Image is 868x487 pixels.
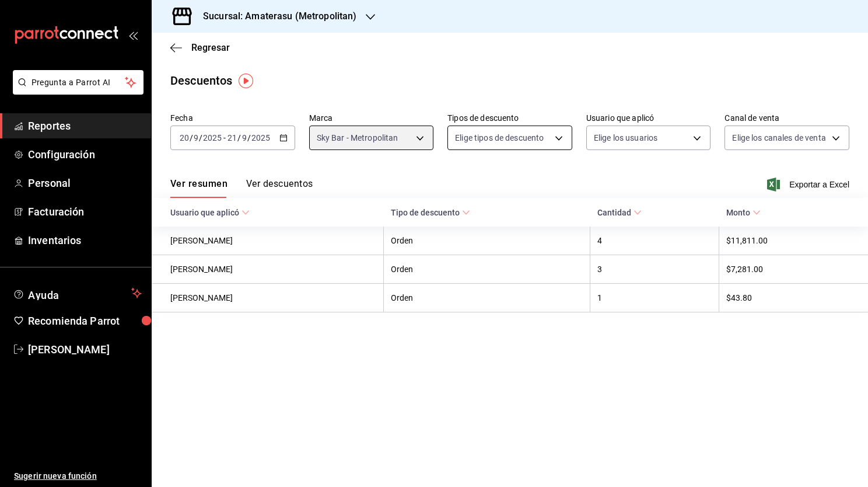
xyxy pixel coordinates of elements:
[170,208,250,217] span: Usuario que aplicó
[194,9,356,23] h3: Sucursal: Amaterasu (Metropolitan)
[586,114,711,122] label: Usuario que aplicó
[317,132,398,144] span: Sky Bar - Metropolitan
[170,72,232,89] div: Descuentos
[391,208,470,217] span: Tipo de descuento
[128,30,138,40] button: open_drawer_menu
[447,114,572,122] label: Tipos de descuento
[28,313,142,329] span: Recomienda Parrot
[190,133,193,142] span: /
[384,227,590,255] th: Orden
[28,342,142,357] span: [PERSON_NAME]
[199,133,202,142] span: /
[590,284,719,312] th: 1
[191,42,230,53] span: Regresar
[152,255,384,284] th: [PERSON_NAME]
[170,178,313,198] div: navigation tabs
[193,133,199,142] input: --
[28,147,142,162] span: Configuración
[152,284,384,312] th: [PERSON_NAME]
[590,227,719,255] th: 4
[246,178,313,198] button: Ver descuentos
[309,114,434,122] label: Marca
[769,178,849,192] button: Exportar a Excel
[590,255,719,284] th: 3
[202,133,222,142] input: ----
[732,132,825,144] span: Elige los canales de venta
[28,204,142,220] span: Facturación
[13,70,143,95] button: Pregunta a Parrot AI
[28,118,142,134] span: Reportes
[152,227,384,255] th: [PERSON_NAME]
[170,114,295,122] label: Fecha
[223,133,226,142] span: -
[719,227,868,255] th: $11,811.00
[384,255,590,284] th: Orden
[28,286,127,300] span: Ayuda
[179,133,190,142] input: --
[384,284,590,312] th: Orden
[719,284,868,312] th: $43.80
[719,255,868,284] th: $7,281.00
[227,133,237,142] input: --
[597,208,642,217] span: Cantidad
[726,208,761,217] span: Monto
[8,85,143,97] a: Pregunta a Parrot AI
[32,76,125,89] span: Pregunta a Parrot AI
[724,114,849,122] label: Canal de venta
[242,133,247,142] input: --
[239,74,253,88] img: Tooltip marker
[170,178,228,198] button: Ver resumen
[237,133,241,142] span: /
[594,132,657,144] span: Elige los usuarios
[170,42,230,53] button: Regresar
[28,175,142,191] span: Personal
[247,133,251,142] span: /
[251,133,271,142] input: ----
[14,470,142,482] span: Sugerir nueva función
[28,232,142,248] span: Inventarios
[455,132,544,144] span: Elige tipos de descuento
